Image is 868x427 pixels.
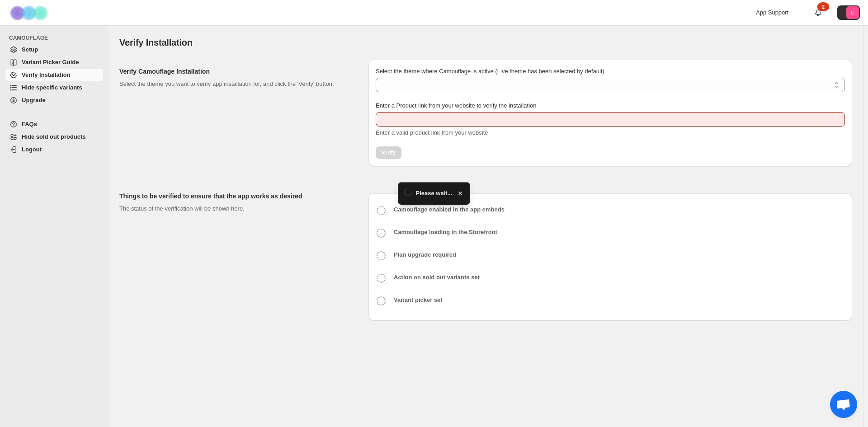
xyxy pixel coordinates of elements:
p: Select the theme you want to verify app installation for, and click the 'Verify' button. [119,80,354,89]
b: Camouflage enabled in the app embeds [394,206,505,213]
a: FAQs [5,118,103,131]
b: Action on sold out variants set [394,274,480,281]
span: CAMOUFLAGE [9,34,104,42]
span: Select the theme where Camouflage is active (Live theme has been selected by default) [376,68,604,75]
h2: Things to be verified to ensure that the app works as desired [119,192,354,201]
text: C [851,10,854,15]
img: Camouflage [7,0,52,25]
div: 2 [817,2,829,11]
span: FAQs [22,121,37,127]
span: Variant Picker Guide [22,59,79,66]
span: Hide sold out products [22,133,86,140]
h2: Verify Camouflage Installation [119,67,354,76]
span: Setup [22,46,38,53]
b: Plan upgrade required [394,251,456,258]
div: Open chat [830,391,857,418]
a: Hide specific variants [5,81,103,94]
p: The status of the verification will be shown here. [119,204,354,213]
span: Verify Installation [119,38,193,47]
a: Variant Picker Guide [5,56,103,69]
span: App Support [756,9,788,16]
a: Hide sold out products [5,131,103,143]
span: Enter a valid product link from your website [376,129,488,136]
span: Logout [22,146,42,153]
span: Upgrade [22,97,46,103]
b: Variant picker set [394,296,443,303]
span: Avatar with initials C [846,6,859,19]
b: Camouflage loading in the Storefront [394,229,497,235]
span: Enter a Product link from your website to verify the installation [376,102,537,109]
a: 2 [814,8,823,17]
span: Please wait... [416,189,453,198]
span: Verify Installation [22,71,71,78]
button: Avatar with initials C [837,5,860,20]
a: Verify Installation [5,69,103,81]
span: Hide specific variants [22,84,82,91]
a: Setup [5,43,103,56]
a: Upgrade [5,94,103,107]
a: Logout [5,143,103,156]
